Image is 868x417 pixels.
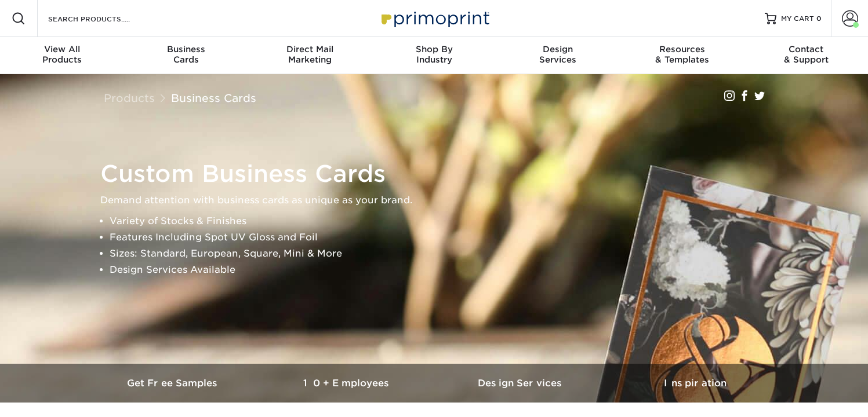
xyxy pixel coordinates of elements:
div: & Support [744,44,868,65]
div: & Templates [620,44,744,65]
a: Inspiration [608,364,782,403]
a: Contact& Support [744,37,868,74]
h3: Inspiration [608,378,782,389]
img: Primoprint [376,6,492,31]
h3: Get Free Samples [86,378,260,389]
h1: Custom Business Cards [100,160,779,188]
a: Direct MailMarketing [248,37,372,74]
a: Design Services [434,364,608,403]
span: Design [496,44,620,54]
a: BusinessCards [124,37,248,74]
a: Get Free Samples [86,364,260,403]
div: Services [496,44,620,65]
div: Industry [372,44,496,65]
div: Marketing [248,44,372,65]
span: Contact [744,44,868,54]
li: Variety of Stocks & Finishes [110,213,779,229]
a: Shop ByIndustry [372,37,496,74]
h3: 10+ Employees [260,378,434,389]
span: Shop By [372,44,496,54]
a: Resources& Templates [620,37,744,74]
div: Cards [124,44,248,65]
a: Products [104,92,155,104]
li: Design Services Available [110,262,779,278]
span: Resources [620,44,744,54]
input: SEARCH PRODUCTS..... [47,12,160,25]
a: Business Cards [171,92,256,104]
p: Demand attention with business cards as unique as your brand. [100,192,779,209]
li: Features Including Spot UV Gloss and Foil [110,229,779,246]
span: 0 [816,14,822,23]
span: Business [124,44,248,54]
h3: Design Services [434,378,608,389]
li: Sizes: Standard, European, Square, Mini & More [110,246,779,262]
span: MY CART [781,14,814,24]
a: 10+ Employees [260,364,434,403]
span: Direct Mail [248,44,372,54]
a: DesignServices [496,37,620,74]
